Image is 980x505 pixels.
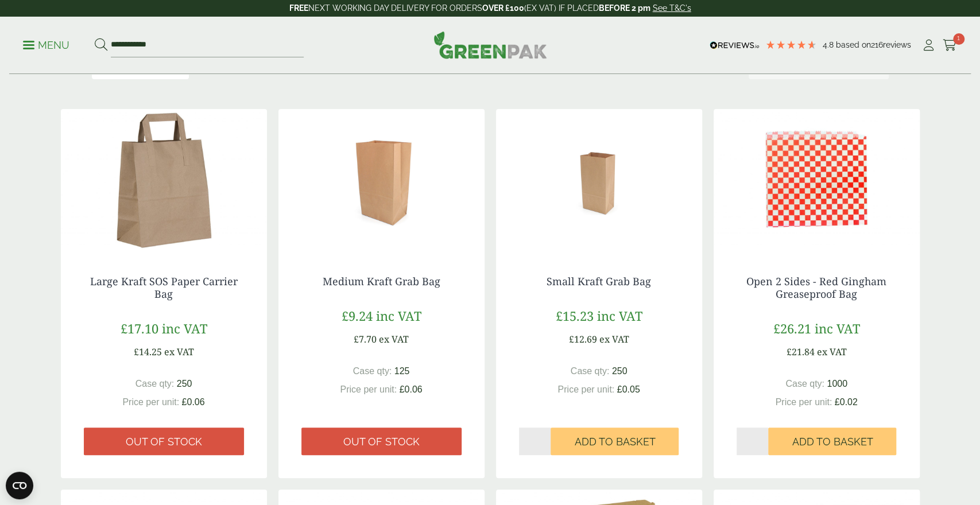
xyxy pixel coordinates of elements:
span: inc VAT [162,320,207,337]
span: Out of stock [126,436,202,448]
span: £0.06 [400,384,423,394]
button: Add to Basket [768,428,896,455]
span: £7.70 [354,333,377,345]
span: ex VAT [599,333,629,345]
a: Open 2 Sides - Red Gingham Greaseproof Bag [746,274,886,301]
span: £15.23 [556,307,594,324]
span: 216 [871,40,883,49]
img: REVIEWS.io [710,41,760,49]
span: 250 [612,366,627,376]
span: 1 [953,33,964,45]
span: £0.05 [617,384,640,394]
span: inc VAT [815,320,860,337]
span: Out of stock [343,436,420,448]
span: £0.02 [835,397,858,407]
span: Case qty: [353,366,392,376]
i: My Account [921,40,936,51]
a: Small Kraft Grab Bag [547,274,651,288]
span: ex VAT [379,333,409,345]
span: £14.25 [134,345,162,358]
span: £26.21 [773,320,811,337]
a: Out of stock [301,428,462,455]
button: Open CMP widget [6,472,33,499]
span: 250 [177,379,192,389]
span: £17.10 [121,320,158,337]
span: Price per unit: [122,397,179,407]
strong: BEFORE 2 pm [599,3,650,13]
a: Medium Kraft Grab Bag [323,274,440,288]
span: Case qty: [571,366,610,376]
img: GreenPak Supplies [433,31,547,59]
a: Out of stock [84,428,244,455]
span: Price per unit: [775,397,832,407]
span: £12.69 [569,333,597,345]
span: 1000 [827,379,847,389]
div: 4.79 Stars [765,40,817,50]
a: Menu [23,38,69,50]
strong: FREE [289,3,308,13]
a: See T&C's [653,3,691,13]
img: 3330041 Medium Kraft Grab Bag V1 [278,109,485,252]
p: Menu [23,38,69,52]
span: £21.84 [787,345,815,358]
span: Price per unit: [340,384,397,394]
a: 1 [943,37,957,54]
span: Case qty: [785,379,824,389]
button: Add to Basket [551,428,679,455]
img: Red Gingham Greaseproof Bag - Open 2 Sides-0 [714,109,920,252]
i: Cart [943,40,957,51]
span: Add to Basket [574,436,655,448]
a: Large Kraft SOS Paper Carrier Bag [90,274,238,301]
span: Add to Basket [792,436,873,448]
span: £0.06 [182,397,205,407]
span: inc VAT [597,307,642,324]
span: Based on [836,40,871,49]
span: 125 [394,366,410,376]
span: Case qty: [135,379,175,389]
strong: OVER £100 [482,3,524,13]
img: Large Kraft SOS Paper Carrier Bag-0 [61,109,267,252]
img: 3330040 Small Kraft Grab Bag V1 [496,109,702,252]
span: ex VAT [164,345,194,358]
span: inc VAT [376,307,421,324]
span: Price per unit: [557,384,614,394]
span: 4.8 [823,40,836,49]
span: ex VAT [817,345,847,358]
span: reviews [883,40,911,49]
span: £9.24 [342,307,373,324]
